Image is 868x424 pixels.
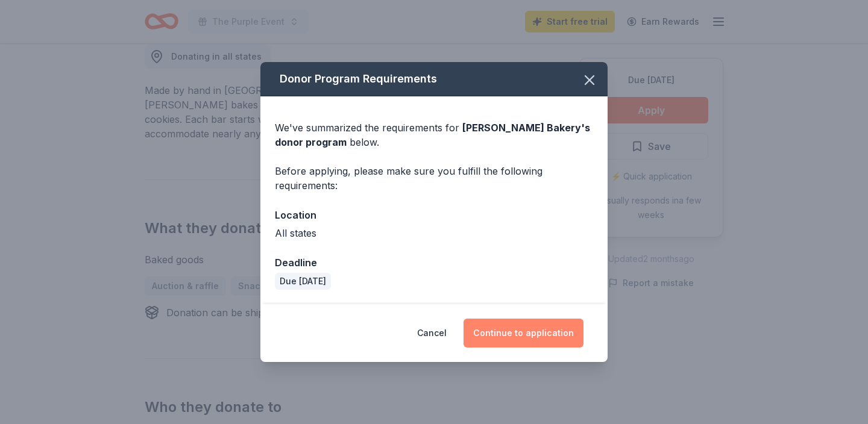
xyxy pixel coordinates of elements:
[275,120,593,149] div: We've summarized the requirements for below.
[417,319,447,348] button: Cancel
[275,164,593,193] div: Before applying, please make sure you fulfill the following requirements:
[275,273,331,290] div: Due [DATE]
[275,207,593,223] div: Location
[275,226,593,240] div: All states
[275,255,593,270] div: Deadline
[260,62,608,96] div: Donor Program Requirements
[464,319,583,348] button: Continue to application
